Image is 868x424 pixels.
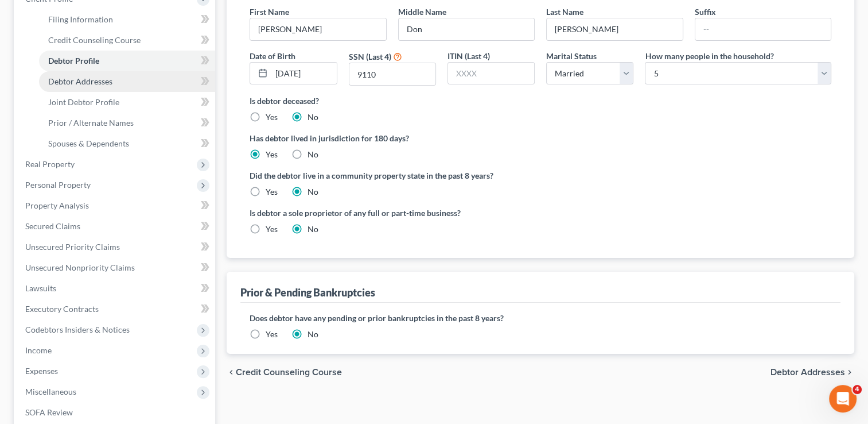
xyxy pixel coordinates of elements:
label: How many people in the household? [645,50,773,62]
label: Yes [266,149,278,160]
span: Lawsuits [25,283,56,293]
a: Unsecured Priority Claims [16,237,215,257]
label: Date of Birth [250,50,295,62]
label: Is debtor deceased? [250,95,831,107]
span: Secured Claims [25,221,80,231]
span: Personal Property [25,180,91,190]
label: Last Name [546,6,583,18]
a: Secured Claims [16,216,215,237]
span: Credit Counseling Course [236,368,342,377]
a: Executory Contracts [16,299,215,319]
span: Credit Counseling Course [48,35,141,45]
a: Joint Debtor Profile [39,92,215,113]
label: No [308,111,318,123]
label: ITIN (Last 4) [447,50,490,62]
i: chevron_right [845,368,854,377]
div: Prior & Pending Bankruptcies [240,286,375,299]
input: -- [547,18,682,40]
label: Marital Status [546,50,597,62]
input: MM/DD/YYYY [271,63,336,84]
span: 4 [853,385,862,394]
label: Suffix [695,6,716,18]
label: No [308,329,318,340]
span: Income [25,345,52,355]
a: Property Analysis [16,195,215,216]
input: XXXX [349,63,435,85]
a: Lawsuits [16,278,215,299]
label: No [308,223,318,235]
span: Codebtors Insiders & Notices [25,325,130,334]
a: Spouses & Dependents [39,133,215,154]
a: Prior / Alternate Names [39,113,215,133]
span: SOFA Review [25,407,73,417]
span: Filing Information [48,14,113,24]
label: First Name [250,6,289,18]
label: Yes [266,329,278,340]
label: No [308,149,318,160]
label: Has debtor lived in jurisdiction for 180 days? [250,132,831,144]
span: Expenses [25,366,58,376]
input: -- [250,18,386,40]
i: chevron_left [227,368,236,377]
button: chevron_left Credit Counseling Course [227,368,342,377]
label: No [308,186,318,198]
span: Debtor Addresses [770,368,845,377]
label: Yes [266,223,278,235]
input: -- [695,18,831,40]
a: Debtor Addresses [39,71,215,92]
span: Unsecured Nonpriority Claims [25,263,135,272]
a: Credit Counseling Course [39,30,215,51]
span: Joint Debtor Profile [48,97,119,107]
span: Prior / Alternate Names [48,118,134,128]
label: Is debtor a sole proprietor of any full or part-time business? [250,207,535,219]
label: SSN (Last 4) [349,51,391,63]
label: Did the debtor live in a community property state in the past 8 years? [250,169,831,182]
span: Debtor Profile [48,56,99,65]
span: Property Analysis [25,201,89,210]
label: Yes [266,186,278,198]
a: Unsecured Nonpriority Claims [16,257,215,278]
span: Miscellaneous [25,387,76,396]
label: Yes [266,111,278,123]
input: M.I [399,18,534,40]
input: XXXX [448,63,534,84]
span: Spouses & Dependents [48,138,129,148]
a: Debtor Profile [39,51,215,71]
span: Unsecured Priority Claims [25,242,120,252]
span: Executory Contracts [25,304,99,314]
span: Debtor Addresses [48,76,112,86]
label: Middle Name [398,6,446,18]
a: SOFA Review [16,402,215,423]
button: Debtor Addresses chevron_right [770,368,854,377]
a: Filing Information [39,9,215,30]
span: Real Property [25,159,75,169]
label: Does debtor have any pending or prior bankruptcies in the past 8 years? [250,312,831,324]
iframe: Intercom live chat [829,385,857,413]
